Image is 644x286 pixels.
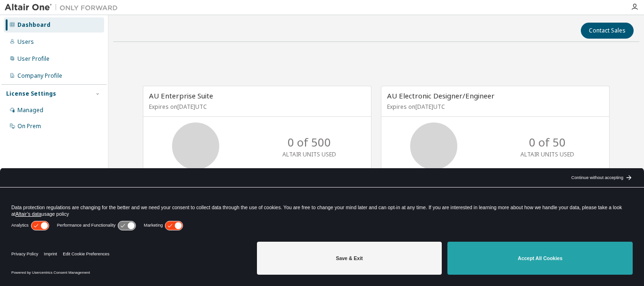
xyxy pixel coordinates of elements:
p: Expires on [DATE] UTC [149,103,363,111]
img: Altair One [5,3,123,12]
p: Expires on [DATE] UTC [387,103,601,111]
span: AU Enterprise Suite [149,91,213,100]
div: User Profile [17,55,50,63]
p: ALTAIR UNITS USED [520,150,574,158]
div: Users [17,38,34,46]
div: Dashboard [17,21,50,29]
p: 0 of 500 [288,134,331,150]
p: 0 of 50 [529,134,566,150]
button: Contact Sales [581,23,634,39]
div: License Settings [6,90,56,98]
div: On Prem [17,123,41,130]
div: Company Profile [17,72,62,80]
div: Managed [17,106,43,114]
span: AU Electronic Designer/Engineer [387,91,495,100]
p: ALTAIR UNITS USED [282,150,336,158]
